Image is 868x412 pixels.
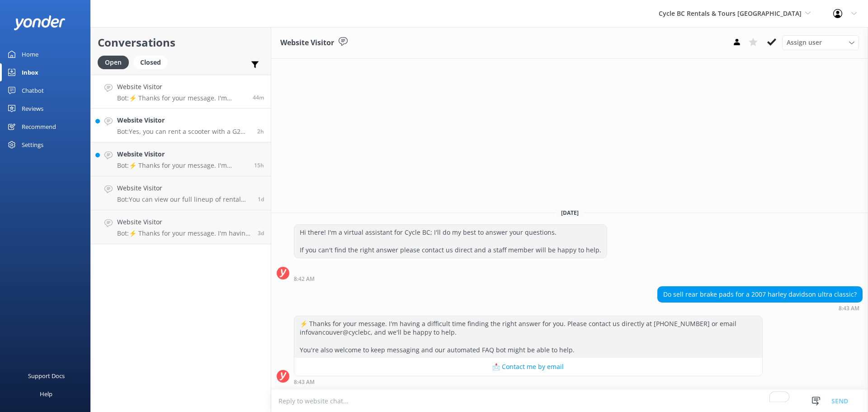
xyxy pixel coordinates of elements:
[117,183,251,193] h4: Website Visitor
[657,305,863,311] div: Sep 15 2025 08:43am (UTC -07:00) America/Tijuana
[117,128,250,136] p: Bot: Yes, you can rent a scooter with a G2 (Ontario) driver's license as it permits you to drive ...
[294,379,763,385] div: Sep 15 2025 08:43am (UTC -07:00) America/Tijuana
[280,37,334,49] h3: Website Visitor
[117,217,251,227] h4: Website Visitor
[22,136,43,154] div: Settings
[257,128,264,135] span: Sep 15 2025 07:02am (UTC -07:00) America/Tijuana
[22,45,38,63] div: Home
[117,229,251,237] p: Bot: ⚡ Thanks for your message. I'm having a difficult time finding the right answer for you. Ple...
[40,385,52,403] div: Help
[294,316,762,358] div: ⚡ Thanks for your message. I'm having a difficult time finding the right answer for you. Please c...
[117,149,247,159] h4: Website Visitor
[271,390,868,412] textarea: To enrich screen reader interactions, please activate Accessibility in Grammarly extension settings
[556,209,584,217] span: [DATE]
[294,225,607,258] div: Hi there! I'm a virtual assistant for Cycle BC; I'll do my best to answer your questions. If you ...
[117,161,247,170] p: Bot: ⚡ Thanks for your message. I'm having a difficult time finding the right answer for you. Ple...
[787,38,822,47] span: Assign user
[117,115,250,125] h4: Website Visitor
[98,57,133,67] a: Open
[294,276,315,282] strong: 8:42 AM
[294,379,315,385] strong: 8:43 AM
[22,118,56,136] div: Recommend
[91,210,271,244] a: Website VisitorBot:⚡ Thanks for your message. I'm having a difficult time finding the right answe...
[28,367,65,385] div: Support Docs
[91,142,271,176] a: Website VisitorBot:⚡ Thanks for your message. I'm having a difficult time finding the right answe...
[658,287,862,302] div: Do sell rear brake pads for a 2007 harley davidson ultra classic?
[22,81,44,99] div: Chatbot
[14,15,66,30] img: yonder-white-logo.png
[117,94,246,102] p: Bot: ⚡ Thanks for your message. I'm having a difficult time finding the right answer for you. Ple...
[782,35,859,50] div: Assign User
[294,275,607,282] div: Sep 15 2025 08:42am (UTC -07:00) America/Tijuana
[133,57,172,67] a: Closed
[258,195,264,203] span: Sep 13 2025 02:13pm (UTC -07:00) America/Tijuana
[98,56,129,69] div: Open
[258,229,264,237] span: Sep 11 2025 03:13pm (UTC -07:00) America/Tijuana
[659,9,802,18] span: Cycle BC Rentals & Tours [GEOGRAPHIC_DATA]
[91,75,271,109] a: Website VisitorBot:⚡ Thanks for your message. I'm having a difficult time finding the right answe...
[117,82,246,92] h4: Website Visitor
[91,176,271,210] a: Website VisitorBot:You can view our full lineup of rental motorcycles and gear at [URL][DOMAIN_NA...
[294,358,762,376] button: 📩 Contact me by email
[98,34,264,51] h2: Conversations
[117,195,251,204] p: Bot: You can view our full lineup of rental motorcycles and gear at [URL][DOMAIN_NAME]. For ridin...
[91,109,271,142] a: Website VisitorBot:Yes, you can rent a scooter with a G2 (Ontario) driver's license as it permits...
[133,56,168,69] div: Closed
[839,306,859,311] strong: 8:43 AM
[22,63,38,81] div: Inbox
[253,94,264,101] span: Sep 15 2025 08:43am (UTC -07:00) America/Tijuana
[254,161,264,169] span: Sep 14 2025 05:47pm (UTC -07:00) America/Tijuana
[22,99,43,118] div: Reviews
